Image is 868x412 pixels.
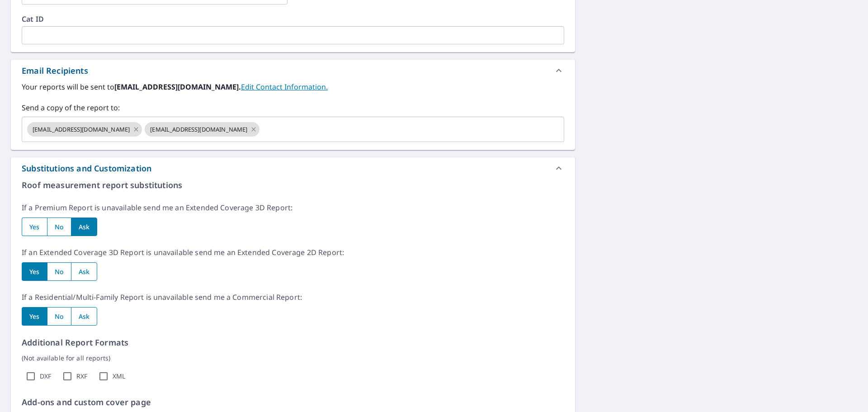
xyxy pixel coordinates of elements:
p: Roof measurement report substitutions [22,179,564,191]
a: EditContactInfo [241,82,328,92]
div: [EMAIL_ADDRESS][DOMAIN_NAME] [27,122,142,137]
label: DXF [40,372,51,380]
div: Email Recipients [11,60,575,81]
label: Cat ID [22,15,564,23]
b: [EMAIL_ADDRESS][DOMAIN_NAME]. [114,82,241,92]
div: [EMAIL_ADDRESS][DOMAIN_NAME] [145,122,259,137]
div: Email Recipients [22,65,88,77]
p: If a Premium Report is unavailable send me an Extended Coverage 3D Report: [22,202,564,213]
label: Send a copy of the report to: [22,102,564,113]
label: Your reports will be sent to [22,81,564,92]
span: [EMAIL_ADDRESS][DOMAIN_NAME] [145,125,253,134]
div: Substitutions and Customization [11,157,575,179]
p: (Not available for all reports) [22,353,564,363]
label: RXF [76,372,87,380]
p: Additional Report Formats [22,336,564,349]
span: [EMAIL_ADDRESS][DOMAIN_NAME] [27,125,135,134]
label: XML [113,372,125,380]
p: If an Extended Coverage 3D Report is unavailable send me an Extended Coverage 2D Report: [22,247,564,258]
p: If a Residential/Multi-Family Report is unavailable send me a Commercial Report: [22,292,564,303]
p: Add-ons and custom cover page [22,396,564,408]
div: Substitutions and Customization [22,162,151,175]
